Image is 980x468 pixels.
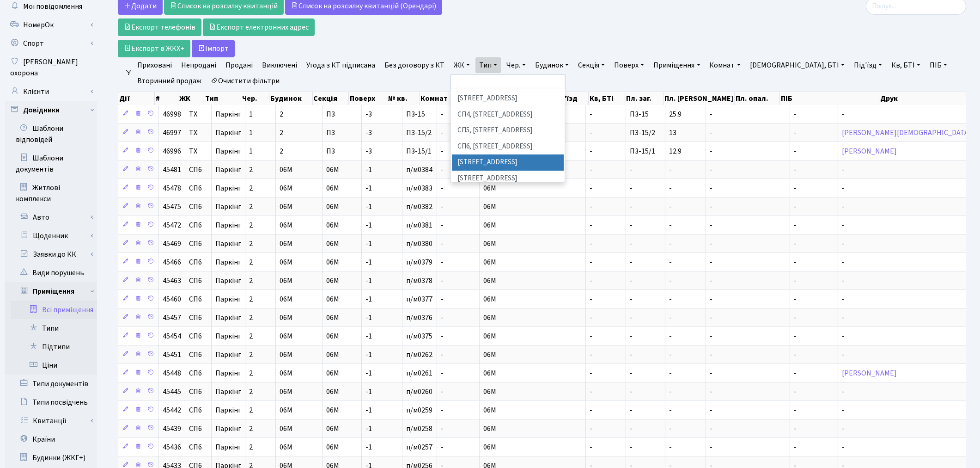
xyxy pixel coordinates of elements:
[215,259,241,266] span: Паркінг
[663,92,735,105] th: Пл. [PERSON_NAME]
[842,146,897,156] a: [PERSON_NAME]
[475,57,501,73] a: Тип
[842,128,971,138] a: [PERSON_NAME][DEMOGRAPHIC_DATA]
[249,313,253,323] span: 2
[590,350,592,360] span: -
[590,313,592,323] span: -
[879,92,979,105] th: Друк
[710,350,712,360] span: -
[503,57,530,73] a: Чер.
[5,16,97,34] a: НомерОк
[11,412,97,430] a: Квитанції
[630,165,633,175] span: -
[5,34,97,53] a: Спорт
[163,294,181,304] span: 45460
[630,128,655,138] span: П3-15/2
[669,128,676,138] span: 13
[483,276,496,286] span: 06М
[452,123,564,139] li: СП5, [STREET_ADDRESS]
[630,331,633,341] span: -
[215,111,241,118] span: Паркінг
[189,185,207,192] span: СП6
[249,109,253,119] span: 1
[365,165,372,175] span: -1
[326,109,335,119] span: П3
[189,333,207,340] span: СП6
[387,92,420,105] th: № кв.
[794,146,797,156] span: -
[406,313,432,323] span: п/м0376
[178,92,204,105] th: ЖК
[842,294,845,304] span: -
[163,220,181,230] span: 45472
[326,165,339,175] span: 06М
[406,220,432,230] span: п/м0381
[452,91,564,107] li: [STREET_ADDRESS]
[249,239,253,249] span: 2
[207,73,283,89] a: Очистити фільтри
[280,202,292,212] span: 06М
[794,220,797,230] span: -
[365,276,372,286] span: -1
[452,139,564,155] li: СП6, [STREET_ADDRESS]
[5,53,97,82] a: [PERSON_NAME] охорона
[313,92,349,105] th: Секція
[280,128,283,138] span: 2
[269,92,312,105] th: Будинок
[850,57,886,73] a: Під'їзд
[365,294,372,304] span: -1
[249,183,253,193] span: 2
[710,146,712,156] span: -
[794,128,797,138] span: -
[842,239,845,249] span: -
[669,239,672,249] span: -
[215,296,241,303] span: Паркінг
[5,393,97,412] a: Типи посвідчень
[630,239,633,249] span: -
[669,202,672,212] span: -
[189,203,207,210] span: СП6
[590,165,592,175] span: -
[11,356,97,375] a: Ціни
[706,57,744,73] a: Комнат
[365,313,372,323] span: -1
[192,40,235,57] button: Iмпорт
[23,1,82,12] span: Мої повідомлення
[326,276,339,286] span: 06М
[163,276,181,286] span: 45463
[842,165,845,175] span: -
[163,313,181,323] span: 45457
[710,257,712,267] span: -
[280,165,292,175] span: 06М
[406,350,432,360] span: п/м0262
[189,259,207,266] span: СП6
[163,183,181,193] span: 45478
[365,146,372,156] span: -3
[441,183,444,193] span: -
[669,350,672,360] span: -
[163,165,181,175] span: 45481
[222,57,256,73] a: Продані
[630,294,633,304] span: -
[406,331,432,341] span: п/м0375
[669,331,672,341] span: -
[630,220,633,230] span: -
[189,148,207,155] span: ТХ
[215,240,241,247] span: Паркінг
[669,257,672,267] span: -
[5,149,97,179] a: Шаблони документів
[249,294,253,304] span: 2
[406,146,432,156] span: П3-15/1
[406,294,432,304] span: п/м0377
[746,57,848,73] a: [DEMOGRAPHIC_DATA], БТІ
[365,257,372,267] span: -1
[163,128,181,138] span: 46997
[406,202,432,212] span: п/м0382
[630,202,633,212] span: -
[134,73,205,89] a: Вторинний продаж
[189,111,207,118] span: ТХ
[326,202,339,212] span: 06М
[842,202,845,212] span: -
[280,239,292,249] span: 06М
[590,146,592,156] span: -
